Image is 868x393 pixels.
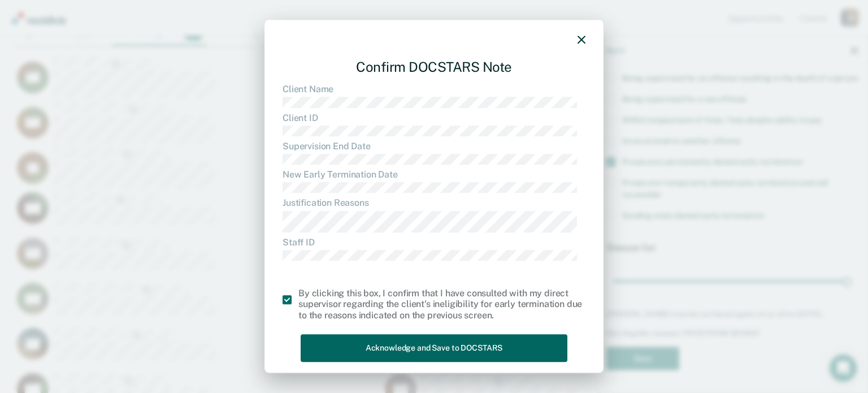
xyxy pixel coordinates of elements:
[283,84,585,95] dt: Client Name
[301,334,567,362] button: Acknowledge and Save to DOCSTARS
[283,50,585,84] div: Confirm DOCSTARS Note
[283,113,585,123] dt: Client ID
[283,169,585,180] dt: New Early Termination Date
[298,288,585,321] div: By clicking this box, I confirm that I have consulted with my direct supervisor regarding the cli...
[283,198,585,209] dt: Justification Reasons
[283,141,585,152] dt: Supervision End Date
[283,237,585,248] dt: Staff ID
